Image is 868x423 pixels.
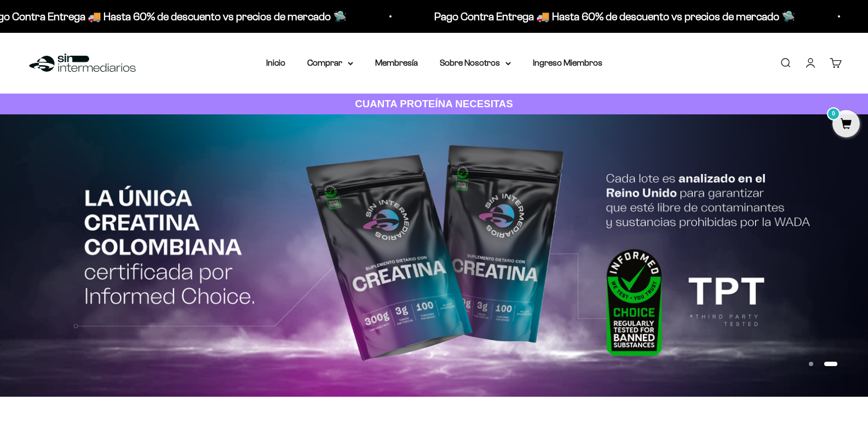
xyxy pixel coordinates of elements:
[434,8,795,25] p: Pago Contra Entrega 🚚 Hasta 60% de descuento vs precios de mercado 🛸
[440,56,511,70] summary: Sobre Nosotros
[533,58,602,67] a: Ingreso Miembros
[355,98,513,109] strong: CUANTA PROTEÍNA NECESITAS
[832,119,860,131] a: 0
[375,58,418,67] a: Membresía
[266,58,285,67] a: Inicio
[827,107,840,120] mark: 0
[307,56,353,70] summary: Comprar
